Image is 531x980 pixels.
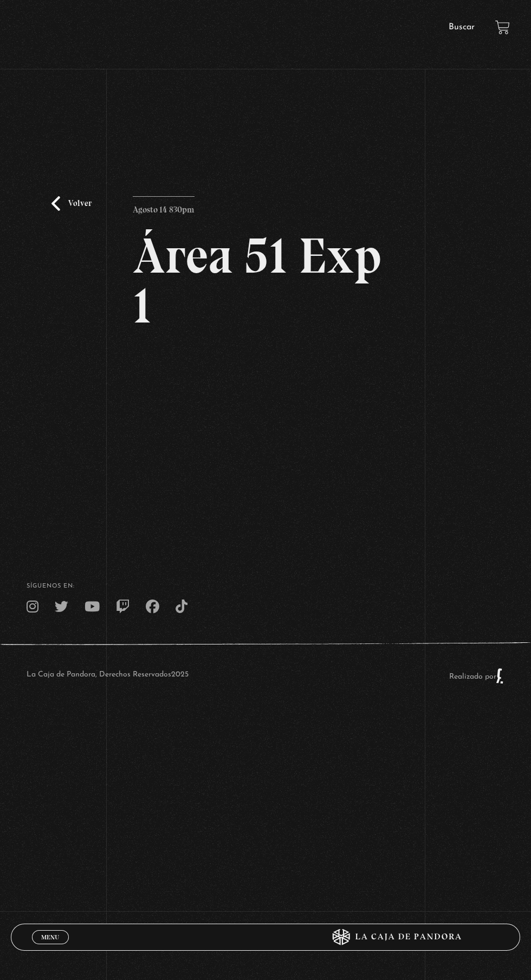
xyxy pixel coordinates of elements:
h4: SÍguenos en: [27,583,504,589]
p: Agosto 14 830pm [133,196,195,218]
a: View your shopping cart [495,20,510,35]
iframe: Dailymotion video player – PROGRAMA - AREA 51 - 14 DE AGOSTO [133,347,398,496]
a: Realizado por [449,673,504,681]
a: Volver [51,196,92,211]
h2: Área 51 Exp 1 [133,231,398,331]
a: Buscar [449,23,475,31]
p: La Caja de Pandora, Derechos Reservados 2025 [27,668,189,684]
